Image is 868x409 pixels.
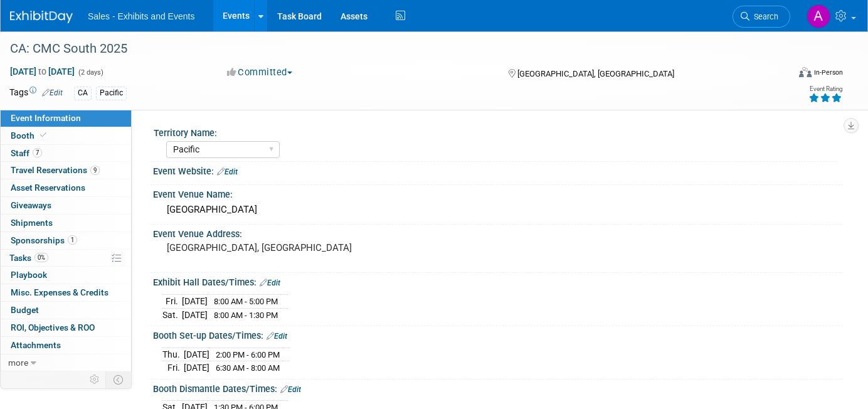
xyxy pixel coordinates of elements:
[77,68,103,77] span: (2 days)
[33,148,42,157] span: 7
[1,215,131,231] a: Shipments
[216,363,280,373] span: 6:30 AM - 8:00 AM
[214,311,278,320] span: 8:00 AM - 1:30 PM
[1,319,131,336] a: ROI, Objectives & ROO
[11,305,39,315] span: Budget
[74,87,92,100] div: CA
[96,87,127,100] div: Pacific
[1,250,131,267] a: Tasks0%
[749,12,778,21] span: Search
[9,66,75,77] span: [DATE] [DATE]
[11,200,51,210] span: Giveaways
[162,361,184,374] td: Fri.
[9,253,48,263] span: Tasks
[1,197,131,214] a: Giveaways
[1,162,131,179] a: Travel Reservations9
[11,148,42,158] span: Staff
[6,38,772,60] div: CA: CMC South 2025
[182,294,208,308] td: [DATE]
[90,166,100,175] span: 9
[184,348,209,361] td: [DATE]
[1,232,131,249] a: Sponsorships1
[162,308,182,321] td: Sat.
[153,326,843,343] div: Booth Set-up Dates/Times:
[153,162,843,178] div: Event Website:
[1,127,131,144] a: Booth
[1,354,131,371] a: more
[11,183,85,193] span: Asset Reservations
[88,11,194,21] span: Sales - Exhibits and Events
[153,380,843,396] div: Booth Dismantle Dates/Times:
[733,6,790,28] a: Search
[260,279,280,287] a: Edit
[153,185,843,201] div: Event Venue Name:
[184,361,209,374] td: [DATE]
[8,358,28,368] span: more
[517,69,674,78] span: [GEOGRAPHIC_DATA], [GEOGRAPHIC_DATA]
[11,235,77,245] span: Sponsorships
[217,167,238,176] a: Edit
[84,371,106,388] td: Personalize Event Tab Strip
[1,179,131,196] a: Asset Reservations
[182,308,208,321] td: [DATE]
[153,225,843,240] div: Event Venue Address:
[11,165,100,175] span: Travel Reservations
[813,68,843,77] div: In-Person
[11,218,53,228] span: Shipments
[106,371,132,388] td: Toggle Event Tabs
[40,132,46,139] i: Booth reservation complete
[11,270,47,280] span: Playbook
[1,145,131,162] a: Staff7
[267,332,287,341] a: Edit
[11,130,49,141] span: Booth
[1,337,131,354] a: Attachments
[68,235,77,245] span: 1
[162,294,182,308] td: Fri.
[42,88,63,97] a: Edit
[11,287,109,297] span: Misc. Expenses & Credits
[223,66,297,79] button: Committed
[36,66,48,77] span: to
[153,273,843,289] div: Exhibit Hall Dates/Times:
[162,348,184,361] td: Thu.
[1,302,131,319] a: Budget
[162,200,834,220] div: [GEOGRAPHIC_DATA]
[154,124,837,139] div: Territory Name:
[167,242,426,253] pre: [GEOGRAPHIC_DATA], [GEOGRAPHIC_DATA]
[808,86,842,92] div: Event Rating
[720,65,844,84] div: Event Format
[11,113,81,123] span: Event Information
[34,253,48,262] span: 0%
[1,284,131,301] a: Misc. Expenses & Credits
[799,67,812,77] img: Format-Inperson.png
[1,110,131,127] a: Event Information
[216,350,280,359] span: 2:00 PM - 6:00 PM
[807,4,830,28] img: Alexandra Horne
[11,322,95,332] span: ROI, Objectives & ROO
[280,385,301,394] a: Edit
[10,11,73,23] img: ExhibitDay
[9,86,63,100] td: Tags
[11,340,61,350] span: Attachments
[1,267,131,284] a: Playbook
[214,297,278,306] span: 8:00 AM - 5:00 PM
